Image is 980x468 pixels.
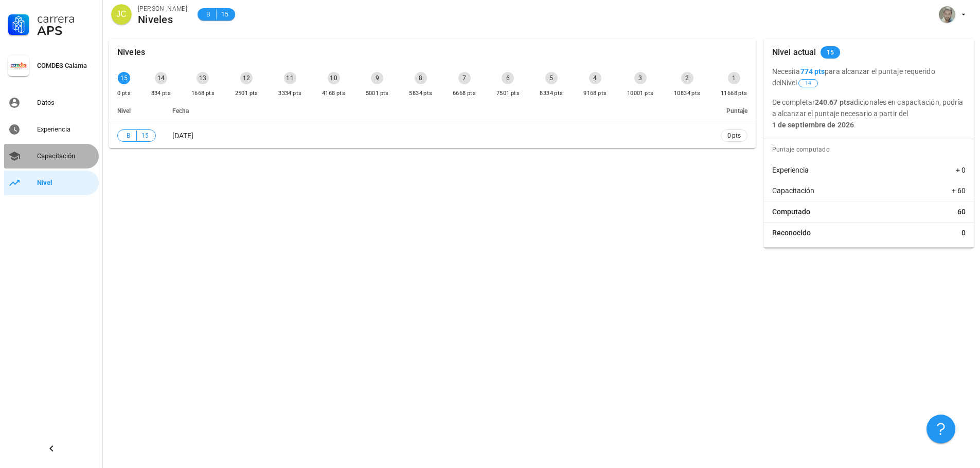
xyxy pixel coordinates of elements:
[961,228,966,238] span: 0
[37,179,95,187] div: Nivel
[545,72,558,84] div: 5
[721,88,747,99] div: 11668 pts
[204,9,212,20] span: B
[37,99,95,107] div: Datos
[768,139,974,160] div: Puntaje computado
[164,99,712,123] th: Fecha
[155,72,167,84] div: 14
[800,67,825,76] b: 774 pts
[4,171,99,195] a: Nivel
[191,88,215,99] div: 1668 pts
[583,88,607,99] div: 9168 pts
[235,88,258,99] div: 2501 pts
[117,39,145,66] div: Niveles
[172,107,189,115] span: Fecha
[278,88,301,99] div: 3334 pts
[502,72,514,84] div: 6
[138,4,187,14] div: [PERSON_NAME]
[674,88,701,99] div: 10834 pts
[540,88,563,99] div: 8334 pts
[815,98,850,106] b: 240.67 pts
[151,88,171,99] div: 834 pts
[772,66,966,88] p: Necesita para alcanzar el puntaje requerido del
[240,72,253,84] div: 12
[322,88,345,99] div: 4168 pts
[37,152,95,160] div: Capacitación
[284,72,296,84] div: 11
[453,88,476,99] div: 6668 pts
[366,88,389,99] div: 5001 pts
[409,88,432,99] div: 5834 pts
[496,88,520,99] div: 7501 pts
[712,99,756,123] th: Puntaje
[371,72,383,84] div: 9
[772,121,854,129] b: 1 de septiembre de 2026
[37,25,95,37] div: APS
[4,90,99,115] a: Datos
[197,72,209,84] div: 13
[118,72,130,84] div: 15
[772,185,814,196] span: Capacitación
[124,130,132,141] span: B
[111,4,132,25] div: avatar
[141,130,149,141] span: 15
[415,72,427,84] div: 8
[37,125,95,134] div: Experiencia
[727,130,741,141] span: 0 pts
[4,144,99,169] a: Capacitación
[116,4,127,25] span: JC
[781,79,819,87] span: Nivel
[772,207,810,217] span: Computado
[117,88,131,99] div: 0 pts
[772,165,809,175] span: Experiencia
[772,39,816,66] div: Nivel actual
[772,228,811,238] span: Reconocido
[458,72,471,84] div: 7
[827,46,834,59] span: 15
[957,207,966,217] span: 60
[37,12,95,25] div: Carrera
[956,165,966,175] span: + 0
[939,6,955,23] div: avatar
[138,14,187,25] div: Niveles
[172,132,193,140] span: [DATE]
[772,97,966,130] p: De completar adicionales en capacitación, podría a alcanzar el puntaje necesario a partir del .
[589,72,601,84] div: 4
[805,80,811,87] span: 14
[4,117,99,142] a: Experiencia
[952,185,966,196] span: + 60
[117,107,131,115] span: Nivel
[221,9,229,20] span: 15
[681,72,693,84] div: 2
[109,99,164,123] th: Nivel
[328,72,340,84] div: 10
[726,107,747,115] span: Puntaje
[634,72,647,84] div: 3
[627,88,654,99] div: 10001 pts
[728,72,740,84] div: 1
[37,62,95,70] div: COMDES Calama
